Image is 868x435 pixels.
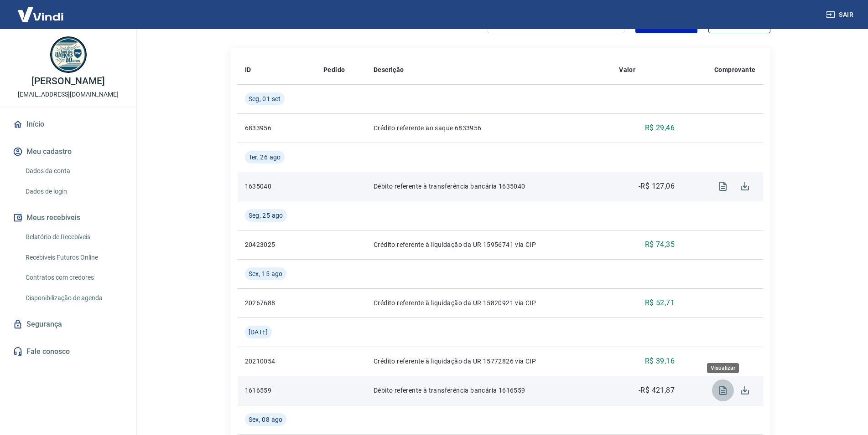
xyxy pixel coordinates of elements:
[645,239,675,250] p: R$ 74,35
[11,314,125,334] a: Segurança
[374,123,604,133] p: Crédito referente ao saque 6833956
[619,65,635,74] p: Valor
[374,240,604,249] p: Crédito referente à liquidação da UR 15956741 via CIP
[245,65,251,74] p: ID
[31,77,104,86] p: [PERSON_NAME]
[245,182,309,191] p: 1635040
[11,114,125,134] a: Início
[245,357,309,366] p: 20210054
[712,379,734,401] span: Visualizar
[707,363,739,373] div: Visualizar
[374,65,404,74] p: Descrição
[645,356,675,367] p: R$ 39,16
[734,379,756,401] span: Download
[712,175,734,197] span: Visualizar
[249,94,281,103] span: Seg, 01 set
[22,162,125,180] a: Dados da conta
[11,342,125,362] a: Fale conosco
[323,65,345,74] p: Pedido
[374,182,604,191] p: Débito referente à transferência bancária 1635040
[249,211,283,220] span: Seg, 25 ago
[639,181,675,192] p: -R$ 127,06
[249,415,283,424] span: Sex, 08 ago
[245,298,309,307] p: 20267688
[22,228,125,246] a: Relatório de Recebíveis
[11,142,125,162] button: Meu cadastro
[22,182,125,201] a: Dados de login
[249,328,268,337] span: [DATE]
[245,386,309,395] p: 1616559
[11,0,70,28] img: Vindi
[249,153,281,162] span: Ter, 26 ago
[245,123,309,133] p: 6833956
[374,357,604,366] p: Crédito referente à liquidação da UR 15772826 via CIP
[18,90,119,99] p: [EMAIL_ADDRESS][DOMAIN_NAME]
[245,240,309,249] p: 20423025
[22,289,125,307] a: Disponibilização de agenda
[645,123,675,133] p: R$ 29,46
[249,269,283,278] span: Sex, 15 ago
[714,65,755,74] p: Comprovante
[639,385,675,396] p: -R$ 421,87
[374,386,604,395] p: Débito referente à transferência bancária 1616559
[645,297,675,308] p: R$ 52,71
[50,36,87,73] img: fe7cde3b-c343-4b82-84dc-7de7b54a42aa.jpeg
[374,298,604,307] p: Crédito referente à liquidação da UR 15820921 via CIP
[11,208,125,228] button: Meus recebíveis
[22,268,125,287] a: Contratos com credores
[734,175,756,197] span: Download
[824,6,857,23] button: Sair
[22,248,125,267] a: Recebíveis Futuros Online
